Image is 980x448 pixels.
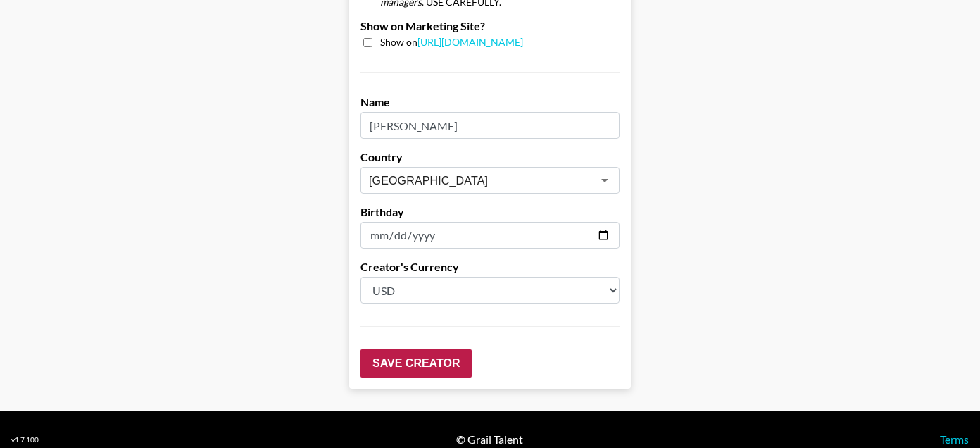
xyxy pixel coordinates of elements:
input: Save Creator [360,349,472,378]
a: [URL][DOMAIN_NAME] [417,36,523,48]
div: © Grail Talent [456,433,523,447]
label: Creator's Currency [360,260,620,274]
label: Show on Marketing Site? [360,19,620,33]
label: Name [360,95,620,109]
span: Show on [380,36,523,49]
label: Birthday [360,205,620,219]
label: Country [360,150,620,164]
button: Open [595,170,615,190]
div: v 1.7.100 [11,435,39,444]
a: Terms [940,433,969,446]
